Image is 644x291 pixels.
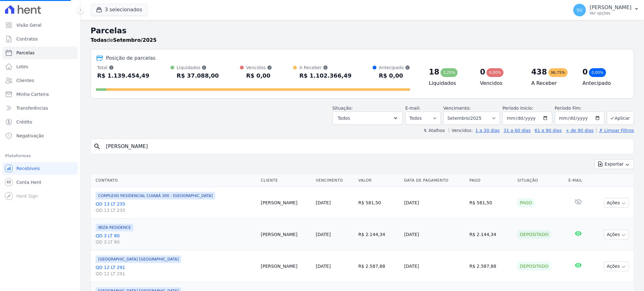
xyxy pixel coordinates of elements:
a: Clientes [3,74,78,87]
a: Crédito [3,116,78,128]
div: Plataformas [5,152,75,160]
label: ↯ Atalhos [423,128,445,133]
span: COMPLEXO RESIDENCIAL CUIABÁ 300 - [GEOGRAPHIC_DATA] [96,192,215,200]
div: Liquidados [177,64,219,71]
a: [DATE] [316,232,330,237]
h4: Liquidados [429,80,470,87]
a: 31 a 60 dias [503,128,530,133]
th: E-mail [566,174,591,187]
div: 438 [531,67,547,77]
span: Transferências [16,105,48,111]
strong: Todas [91,37,107,43]
a: Negativação [3,129,78,142]
div: 0 [582,67,588,77]
button: Exportar [594,159,634,169]
td: [PERSON_NAME] [258,219,314,250]
div: R$ 0,00 [379,71,410,81]
a: Conta Hent [3,176,78,189]
td: [PERSON_NAME] [258,187,314,219]
p: de [91,36,157,44]
button: 3 selecionados [91,4,147,16]
span: Clientes [16,77,34,84]
label: Vencimento: [443,106,471,111]
span: QD 3 LT 80 [96,239,256,245]
button: Ações [604,230,629,239]
div: 3,25% [441,68,458,77]
a: ✗ Limpar Filtros [596,128,634,133]
th: Vencimento [313,174,356,187]
div: 0,00% [486,68,503,77]
span: Negativação [16,133,44,139]
button: SV [PERSON_NAME] Ver opções [568,1,644,19]
span: Crédito [16,119,32,125]
a: Parcelas [3,47,78,59]
a: QD 13 LT 235QD 13 LT 235 [96,201,256,213]
span: Minha Carteira [16,91,49,97]
div: Total [97,64,149,71]
td: [PERSON_NAME] [258,250,314,282]
a: 61 a 90 dias [535,128,562,133]
div: A Receber [299,64,352,71]
div: Depositado [517,262,551,271]
th: Data de Pagamento [402,174,467,187]
div: Antecipado [379,64,410,71]
a: QD 12 LT 291QD 12 LT 291 [96,264,256,277]
th: Pago [467,174,515,187]
th: Situação [515,174,566,187]
td: [DATE] [402,187,467,219]
div: 0,00% [589,68,606,77]
span: IBIZA RESIDENCE [96,224,133,231]
strong: Setembro/2025 [113,37,157,43]
span: Conta Hent [16,179,41,185]
span: Contratos [16,36,38,42]
span: Parcelas [16,50,35,56]
td: R$ 581,50 [356,187,402,219]
label: Período Fim: [555,105,604,112]
td: R$ 2.144,34 [356,219,402,250]
th: Cliente [258,174,314,187]
a: Minha Carteira [3,88,78,101]
span: [GEOGRAPHIC_DATA] [GEOGRAPHIC_DATA] [96,255,181,263]
h4: Antecipado [582,80,624,87]
p: Ver opções [590,11,631,16]
a: Visão Geral [3,19,78,31]
span: QD 13 LT 235 [96,207,256,213]
a: [DATE] [316,200,330,205]
a: [DATE] [316,264,330,269]
button: Todos [332,112,403,125]
i: search [93,143,101,150]
div: Vencidos [246,64,272,71]
button: Ações [604,198,629,208]
label: Situação: [332,106,353,111]
div: Pago [517,198,535,207]
h4: A Receber [531,80,572,87]
td: R$ 2.144,34 [467,219,515,250]
a: Lotes [3,60,78,73]
span: Lotes [16,63,28,70]
h2: Parcelas [91,25,634,36]
button: Ações [604,261,629,271]
th: Contrato [91,174,258,187]
a: 1 a 30 dias [475,128,500,133]
a: QD 3 LT 80QD 3 LT 80 [96,233,256,245]
td: [DATE] [402,219,467,250]
a: Recebíveis [3,162,78,175]
span: SV [577,8,582,12]
label: Vencidos: [449,128,473,133]
a: Transferências [3,102,78,114]
div: Posição de parcelas [106,54,156,62]
td: R$ 2.587,88 [356,250,402,282]
td: R$ 581,50 [467,187,515,219]
label: E-mail: [405,106,421,111]
div: 18 [429,67,439,77]
span: Todos [338,114,350,122]
div: R$ 1.139.454,49 [97,71,149,81]
button: Aplicar [607,111,634,125]
div: 96,75% [548,68,568,77]
td: [DATE] [402,250,467,282]
p: [PERSON_NAME] [590,4,631,11]
th: Valor [356,174,402,187]
td: R$ 2.587,88 [467,250,515,282]
a: + de 90 dias [566,128,594,133]
a: Contratos [3,33,78,45]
